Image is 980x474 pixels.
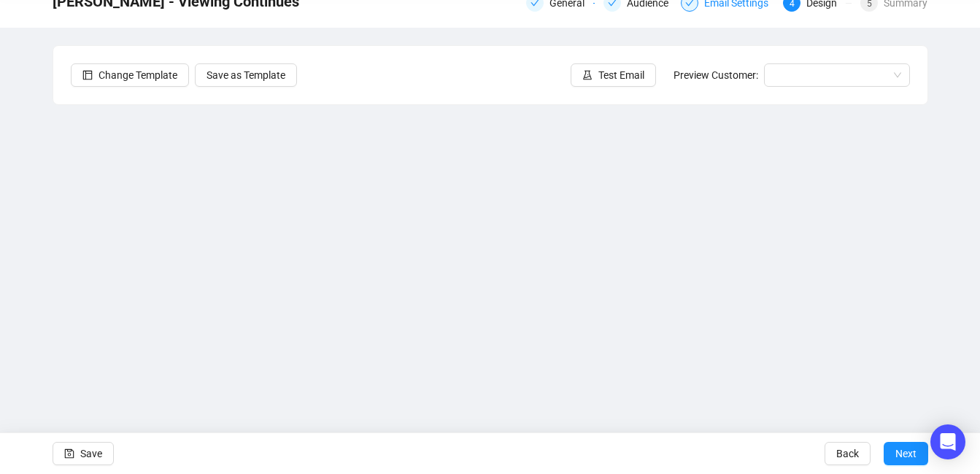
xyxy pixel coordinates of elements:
[836,433,859,474] span: Back
[53,442,114,465] button: Save
[195,63,297,87] button: Save as Template
[571,63,656,87] button: Test Email
[825,442,871,465] button: Back
[207,67,285,83] span: Save as Template
[582,70,593,80] span: experiment
[895,433,917,474] span: Next
[82,70,93,80] span: layout
[80,433,102,474] span: Save
[674,69,758,81] span: Preview Customer:
[64,448,74,459] span: save
[930,424,965,459] div: Open Intercom Messenger
[884,442,928,465] button: Next
[99,67,177,83] span: Change Template
[598,67,644,83] span: Test Email
[71,63,189,87] button: Change Template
